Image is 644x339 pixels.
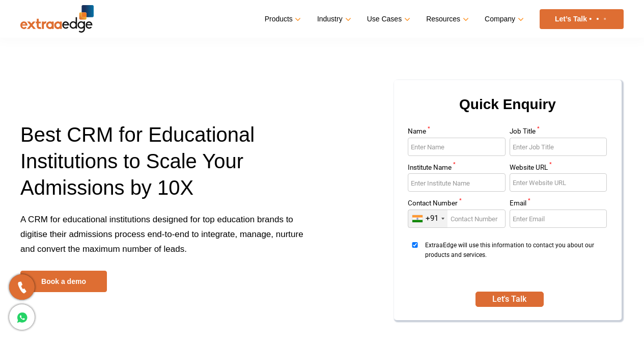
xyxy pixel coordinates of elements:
[510,210,607,228] input: Enter Email
[540,9,624,29] a: Let’s Talk
[408,200,506,210] label: Contact Number
[510,128,607,138] label: Job Title
[426,12,467,27] a: Resources
[20,121,315,212] h1: Best CRM for Educational Institutions to Scale Your Admissions by 10X
[317,12,349,27] a: Industry
[265,12,299,27] a: Products
[408,242,422,248] input: ExtraaEdge will use this information to contact you about our products and services.
[510,164,607,174] label: Website URL
[406,92,609,128] h2: Quick Enquiry
[426,214,438,223] div: +91
[425,241,604,279] span: ExtraaEdge will use this information to contact you about our products and services.
[367,12,408,27] a: Use Cases
[20,271,107,292] a: Book a demo
[408,210,506,228] input: Enter Contact Number
[408,210,447,227] div: India (भारत): +91
[408,173,506,192] input: Enter Institute Name
[510,138,607,156] input: Enter Job Title
[408,128,506,138] label: Name
[408,164,506,174] label: Institute Name
[510,200,607,210] label: Email
[408,138,506,156] input: Enter Name
[475,292,544,307] button: SUBMIT
[485,12,522,27] a: Company
[20,212,315,271] p: A CRM for educational institutions designed for top education brands to digitise their admissions...
[510,173,607,192] input: Enter Website URL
